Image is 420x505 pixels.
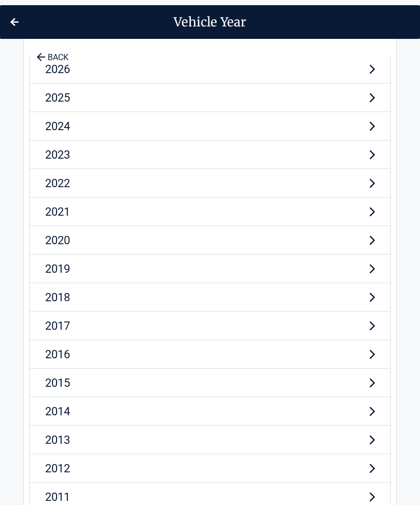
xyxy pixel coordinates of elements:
[29,198,391,226] a: 2021
[29,312,391,340] a: 2017
[29,169,391,198] a: 2022
[29,226,391,255] a: 2020
[10,18,19,26] img: Back Icon
[29,283,391,312] a: 2018
[29,55,391,83] a: 2026
[29,454,391,483] a: 2012
[29,369,391,397] a: 2015
[29,112,391,141] a: 2024
[29,340,391,369] a: 2016
[29,426,391,454] a: 2013
[29,141,391,169] a: 2023
[29,397,391,426] a: 2014
[29,83,391,112] a: 2025
[34,44,71,62] a: BACK
[29,255,391,283] a: 2019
